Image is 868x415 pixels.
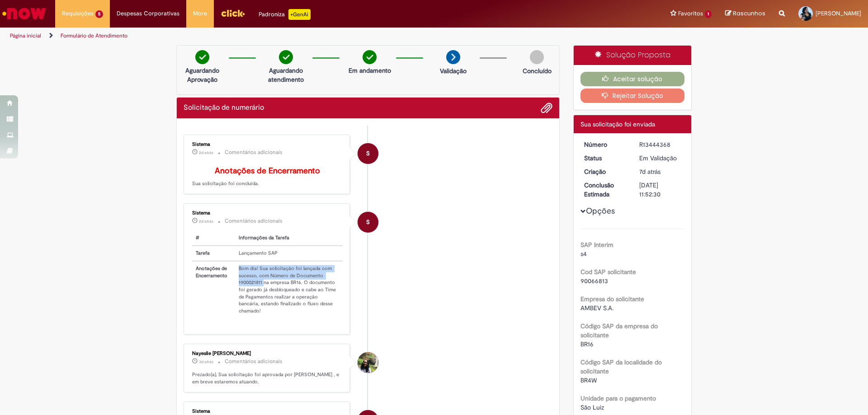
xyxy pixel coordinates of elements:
[180,66,224,84] p: Aguardando Aprovação
[199,219,213,224] time: 30/08/2025 09:08:12
[199,219,213,224] span: 2d atrás
[199,359,213,364] time: 29/08/2025 20:38:00
[639,168,660,176] span: 7d atrás
[235,231,343,246] th: Informações da Tarefa
[193,9,207,18] span: More
[639,181,681,199] div: [DATE] 11:52:30
[7,28,572,44] ul: Trilhas de página
[530,50,544,64] img: img-circle-grey.png
[225,149,283,156] small: Comentários adicionais
[192,210,343,216] div: Sistema
[580,89,685,103] button: Rejeitar Solução
[192,261,235,318] th: Anotações de Encerramento
[580,295,644,303] b: Empresa do solicitante
[366,211,370,233] span: S
[366,143,370,164] span: S
[349,66,391,75] p: Em andamento
[184,104,264,112] h2: Solicitação de numerário Histórico de tíquete
[705,10,712,18] span: 1
[574,46,692,65] div: Solução Proposta
[440,66,467,75] p: Validação
[199,359,213,364] span: 3d atrás
[577,154,633,163] dt: Status
[235,246,343,261] td: Lançamento SAP
[580,376,597,384] span: BR4W
[192,231,235,246] th: #
[580,277,608,285] span: 90066813
[195,50,209,64] img: check-circle-green.png
[61,32,127,39] a: Formulário de Atendimento
[733,9,765,18] span: Rascunhos
[235,261,343,318] td: Bom dia! Sua solicitação foi lançada com sucesso, com Número de Documento 1900021811 na empresa B...
[192,142,343,147] div: Sistema
[95,10,103,18] span: 5
[577,167,633,176] dt: Criação
[288,9,311,20] p: +GenAi
[577,181,633,199] dt: Conclusão Estimada
[639,167,681,176] div: 25/08/2025 13:52:26
[639,168,660,176] time: 25/08/2025 13:52:26
[580,72,685,86] button: Aceitar solução
[363,50,377,64] img: check-circle-green.png
[62,9,94,18] span: Requisições
[221,6,245,20] img: click_logo_yellow_360x200.png
[199,150,213,155] time: 30/08/2025 09:08:15
[523,66,552,75] p: Concluído
[192,167,343,187] p: Sua solicitação foi concluída.
[264,66,308,84] p: Aguardando atendimento
[279,50,293,64] img: check-circle-green.png
[358,143,378,164] div: System
[678,9,703,18] span: Favoritos
[577,140,633,149] dt: Número
[192,371,343,385] p: Prezado(a), Sua solicitação foi aprovada por [PERSON_NAME] , e em breve estaremos atuando.
[225,217,283,225] small: Comentários adicionais
[580,304,613,312] span: AMBEV S.A.
[580,358,662,375] b: Código SAP da localidade do solicitante
[725,9,765,18] a: Rascunhos
[580,394,656,402] b: Unidade para o pagamento
[580,250,587,258] span: s4
[541,102,552,114] button: Adicionar anexos
[192,246,235,261] th: Tarefa
[192,409,343,414] div: Sistema
[259,9,311,20] div: Padroniza
[1,5,47,23] img: ServiceNow
[215,166,320,176] b: Anotações de Encerramento
[358,212,378,233] div: System
[639,140,681,149] div: R13444368
[580,340,594,348] span: BR16
[580,120,655,128] span: Sua solicitação foi enviada
[199,150,213,155] span: 2d atrás
[117,9,179,18] span: Despesas Corporativas
[192,351,343,356] div: Nayeslie [PERSON_NAME]
[580,322,658,339] b: Código SAP da empresa do solicitante
[358,352,378,373] div: Nayeslie Cristine Brandao Dos Santos
[446,50,460,64] img: arrow-next.png
[225,358,283,365] small: Comentários adicionais
[580,241,613,249] b: SAP Interim
[10,32,41,39] a: Página inicial
[639,154,681,163] div: Em Validação
[580,403,604,411] span: São Luiz
[816,9,861,17] span: [PERSON_NAME]
[580,268,636,276] b: Cod SAP solicitante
